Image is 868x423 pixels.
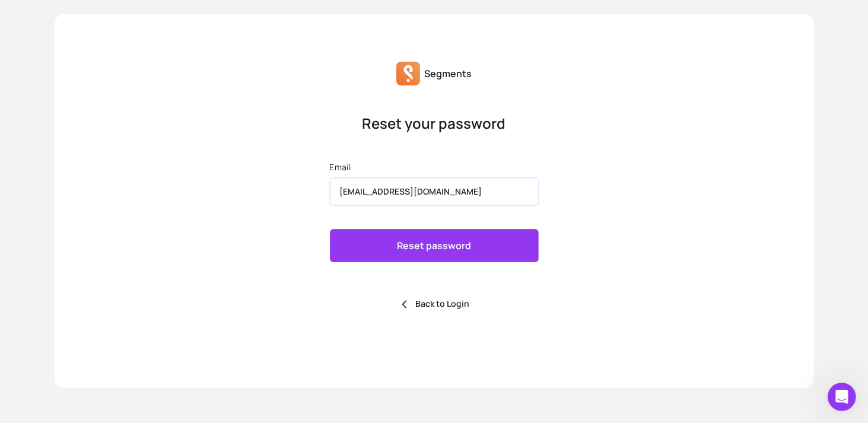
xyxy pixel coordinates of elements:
a: Back to Login [399,298,469,309]
input: Email [330,178,539,205]
button: Reset password [330,229,539,262]
p: Reset your password [330,114,539,133]
p: Segments [425,66,472,81]
p: Reset password [397,238,471,253]
label: Email [330,161,539,173]
iframe: Intercom live chat [828,383,856,411]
